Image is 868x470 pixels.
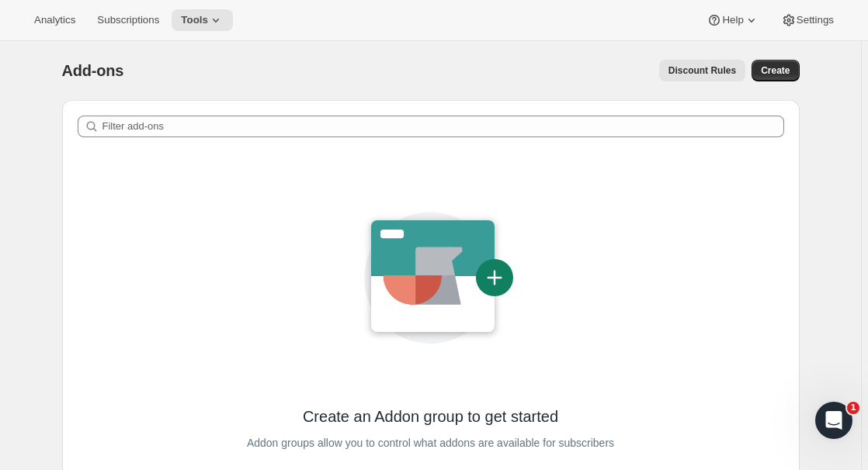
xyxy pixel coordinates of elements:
button: Create [752,60,799,81]
span: 1 [847,402,859,414]
span: Help [722,14,743,26]
span: Create an Addon group to get started [303,406,558,427]
span: Discount Rules [668,64,736,77]
input: Filter add-ons [102,116,784,137]
span: Settings [797,14,834,26]
span: Tools [181,14,208,26]
span: Subscriptions [97,14,159,26]
span: Create [761,64,790,77]
button: Subscriptions [88,9,168,31]
button: Discount Rules [659,60,745,81]
iframe: Intercom live chat [815,402,852,439]
button: Settings [772,9,843,31]
button: Analytics [25,9,85,31]
button: Tools [172,9,233,31]
span: Add-ons [62,62,124,79]
span: Addon groups allow you to control what addons are available for subscribers [247,432,614,454]
span: Analytics [34,14,75,26]
button: Help [697,9,768,31]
